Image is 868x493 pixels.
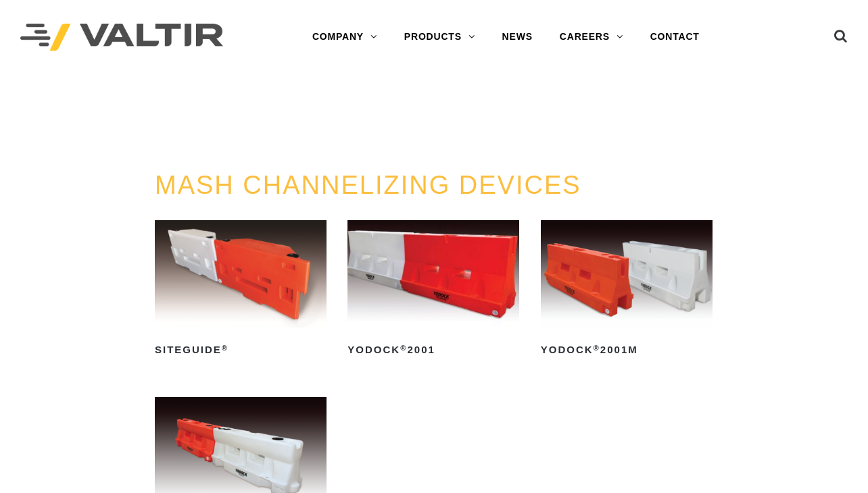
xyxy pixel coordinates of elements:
[541,340,713,361] h2: Yodock 2001M
[541,220,713,361] a: Yodock®2001M
[347,220,519,328] img: Yodock 2001 Water Filled Barrier and Barricade
[347,340,519,361] h2: Yodock 2001
[637,24,713,51] a: CONTACT
[594,344,600,352] sup: ®
[20,24,223,51] img: Valtir
[299,24,391,51] a: COMPANY
[155,220,327,361] a: SiteGuide®
[155,340,327,361] h2: SiteGuide
[489,24,546,51] a: NEWS
[546,24,637,51] a: CAREERS
[400,344,407,352] sup: ®
[155,171,581,199] a: MASH CHANNELIZING DEVICES
[347,220,519,361] a: Yodock®2001
[391,24,489,51] a: PRODUCTS
[222,344,228,352] sup: ®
